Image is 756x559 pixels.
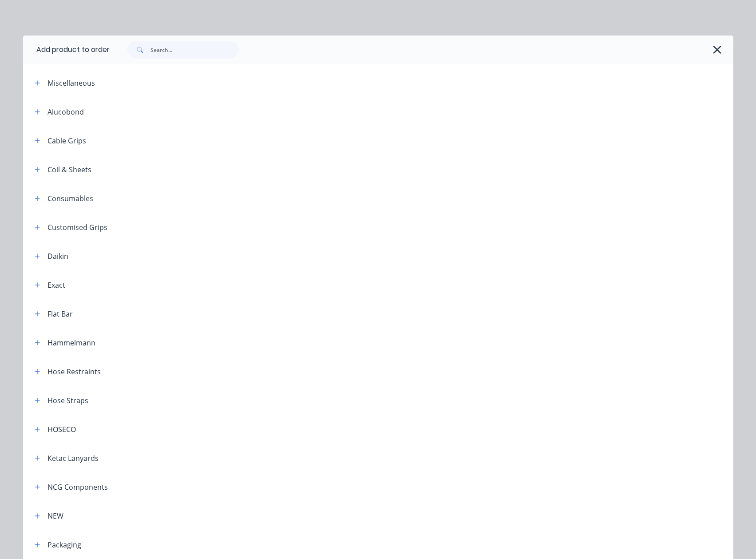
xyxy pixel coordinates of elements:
div: Packaging [47,539,81,550]
div: Coil & Sheets [47,164,91,175]
input: Search... [150,41,238,59]
div: HOSECO [47,424,76,435]
div: Customised Grips [47,222,107,233]
div: NEW [47,511,63,521]
div: Cable Grips [47,135,86,146]
div: Consumables [47,193,93,204]
div: Daikin [47,251,68,262]
div: Alucobond [47,107,84,117]
div: Flat Bar [47,309,73,319]
div: Miscellaneous [47,78,95,88]
div: Hammelmann [47,337,95,348]
div: Hose Restraints [47,366,101,377]
div: Exact [47,280,65,290]
div: Hose Straps [47,395,88,406]
div: NCG Components [47,482,108,492]
div: Ketac Lanyards [47,453,99,464]
div: Add product to order [23,36,110,64]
